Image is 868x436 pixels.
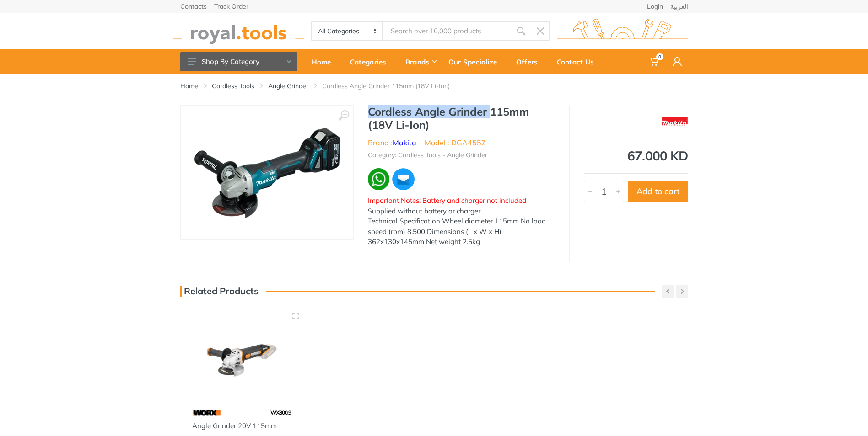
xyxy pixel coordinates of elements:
a: Our Specialize [442,49,510,74]
a: Home [180,81,198,90]
div: Our Specialize [442,52,510,71]
div: Supplied without battery or charger Technical Specification Wheel diameter 115mm No load speed (r... [368,196,555,247]
div: 67.000 KD [584,149,688,162]
img: Royal Tools - Cordless Angle Grinder 115mm (18V Li-Ion) [194,128,340,218]
a: Offers [510,49,550,74]
div: Home [305,52,344,71]
button: Shop By Category [180,52,297,71]
div: Brands [399,52,442,71]
nav: breadcrumb [180,81,688,90]
a: Angle Grinder [268,81,308,90]
img: Makita [662,110,688,133]
a: Categories [344,49,399,74]
img: wa.webp [368,168,390,190]
div: Categories [344,52,399,71]
span: Important Notes: Battery and charger not included [368,196,526,205]
select: Category [312,22,383,40]
li: Category: Cordless Tools - Angle Grinder [368,150,487,160]
img: 97.webp [192,405,221,421]
a: Makita [393,138,416,147]
span: WX800.9 [270,409,291,416]
img: Royal Tools - Angle Grinder 20V 115mm [189,318,294,396]
li: Brand : [368,137,416,148]
h1: Cordless Angle Grinder 115mm (18V Li-Ion) [368,105,555,132]
img: royal.tools Logo [557,19,688,44]
a: العربية [670,3,688,10]
img: ma.webp [391,167,415,191]
a: Cordless Tools [212,81,254,90]
h3: Related Products [180,286,259,297]
button: Add to cart [628,181,688,202]
a: Contacts [180,3,207,10]
a: Contact Us [550,49,607,74]
a: 0 [643,49,666,74]
a: Login [647,3,663,10]
input: Site search [383,21,511,41]
span: 0 [656,53,663,60]
a: Home [305,49,344,74]
a: Track Order [214,3,248,10]
li: Cordless Angle Grinder 115mm (18V Li-Ion) [322,81,464,90]
div: Offers [510,52,550,71]
img: royal.tools Logo [173,19,304,44]
div: Contact Us [550,52,607,71]
a: Angle Grinder 20V 115mm [192,421,277,430]
li: Model : DGA455Z [425,137,486,148]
